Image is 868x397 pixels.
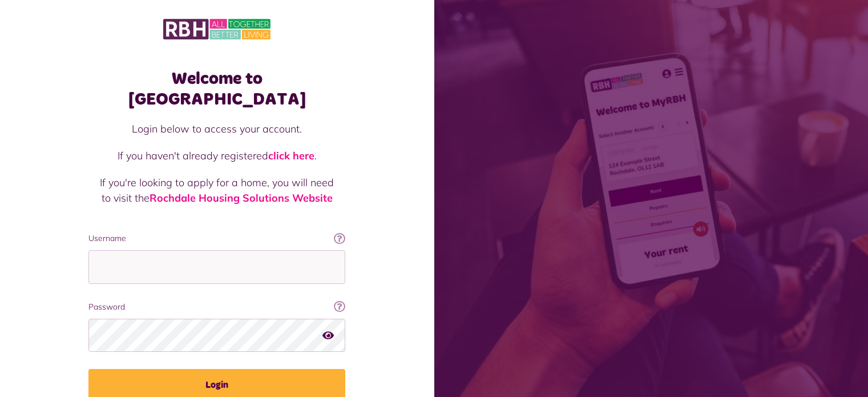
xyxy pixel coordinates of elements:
[100,148,334,163] p: If you haven't already registered .
[88,301,345,313] label: Password
[88,69,345,110] h1: Welcome to [GEOGRAPHIC_DATA]
[268,149,314,162] a: click here
[100,121,334,137] p: Login below to access your account.
[100,175,334,206] p: If you're looking to apply for a home, you will need to visit the
[163,17,271,41] img: MyRBH
[88,232,345,244] label: Username
[150,191,333,204] a: Rochdale Housing Solutions Website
